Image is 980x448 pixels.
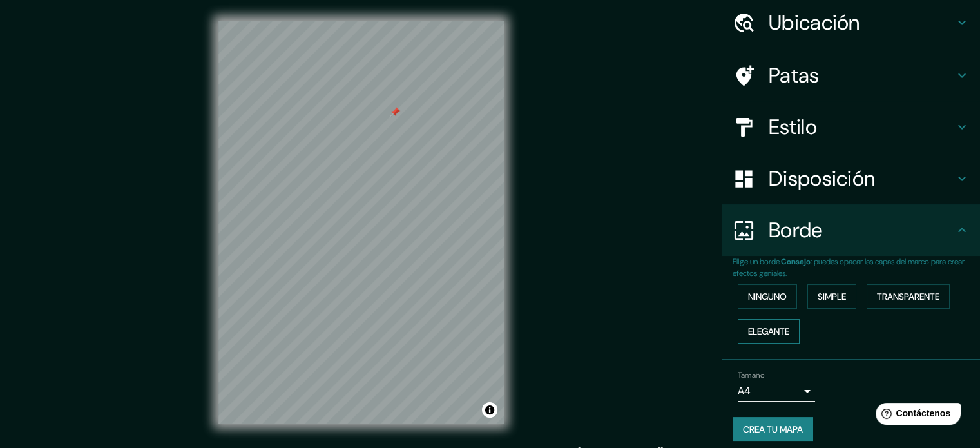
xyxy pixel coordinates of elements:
[769,165,875,192] font: Disposición
[722,153,980,204] div: Disposición
[818,291,846,302] font: Simple
[738,384,751,398] font: A4
[733,417,813,442] button: Crea tu mapa
[769,217,823,244] font: Borde
[738,381,815,402] div: A4
[865,398,966,434] iframe: Lanzador de widgets de ayuda
[733,257,965,278] font: : puedes opacar las capas del marco para crear efectos geniales.
[218,21,504,424] canvas: Mapa
[722,50,980,101] div: Patas
[722,204,980,256] div: Borde
[877,291,939,302] font: Transparente
[722,101,980,153] div: Estilo
[738,284,797,309] button: Ninguno
[769,62,820,89] font: Patas
[748,291,787,302] font: Ninguno
[733,257,781,267] font: Elige un borde.
[807,284,856,309] button: Simple
[482,402,497,418] button: Activar o desactivar atribución
[781,257,811,267] font: Consejo
[769,9,860,36] font: Ubicación
[743,424,803,435] font: Crea tu mapa
[738,370,764,380] font: Tamaño
[867,284,950,309] button: Transparente
[748,326,789,337] font: Elegante
[769,113,817,141] font: Estilo
[738,319,800,344] button: Elegante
